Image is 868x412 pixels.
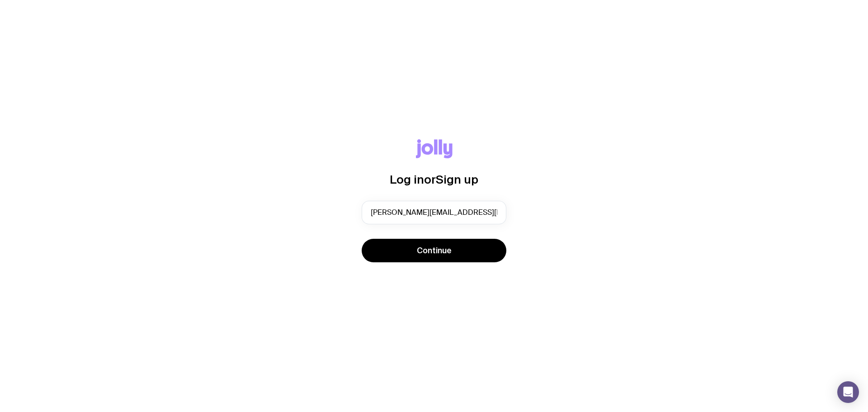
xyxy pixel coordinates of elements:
span: or [424,173,436,186]
span: Sign up [436,173,478,186]
button: Continue [362,239,506,262]
span: Continue [417,245,452,256]
input: you@email.com [362,201,506,224]
span: Log in [390,173,424,186]
div: Open Intercom Messenger [837,381,859,403]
